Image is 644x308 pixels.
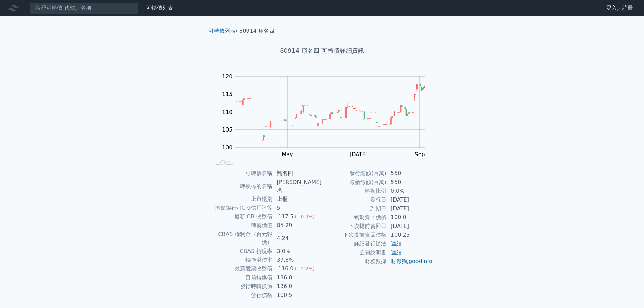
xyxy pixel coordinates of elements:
[391,240,402,247] a: 連結
[322,178,387,187] td: 最新餘額(百萬)
[322,222,387,231] td: 下次提前賣回日
[211,256,273,264] td: 轉換溢價率
[277,265,295,273] div: 116.0
[322,187,387,195] td: 轉換比例
[203,46,441,55] h1: 80914 翔名四 可轉債詳細資訊
[387,169,433,178] td: 550
[409,258,432,264] a: goodinfo
[273,282,322,291] td: 136.0
[211,247,273,256] td: CBAS 折現率
[219,73,435,158] g: Chart
[387,257,433,266] td: ,
[209,27,238,35] li: ›
[322,239,387,248] td: 詳細發行辦法
[273,169,322,178] td: 翔名四
[387,204,433,213] td: [DATE]
[322,231,387,239] td: 下次提前賣回價格
[222,73,233,80] tspan: 120
[387,178,433,187] td: 550
[387,195,433,204] td: [DATE]
[211,291,273,300] td: 發行價格
[30,2,138,14] input: 搜尋可轉債 代號／名稱
[322,195,387,204] td: 發行日
[211,282,273,291] td: 發行時轉換價
[211,221,273,230] td: 轉換價值
[211,230,273,247] td: CBAS 權利金（百元報價）
[350,151,368,158] tspan: [DATE]
[211,273,273,282] td: 目前轉換價
[295,214,314,219] span: (+0.4%)
[387,187,433,195] td: 0.0%
[273,247,322,256] td: 3.0%
[146,5,173,11] a: 可轉債列表
[282,151,293,158] tspan: May
[273,230,322,247] td: 4.24
[222,91,233,97] tspan: 115
[391,258,407,264] a: 財報狗
[211,204,273,212] td: 擔保銀行/TCRI信用評等
[273,178,322,195] td: [PERSON_NAME]名
[273,195,322,204] td: 上櫃
[273,291,322,300] td: 100.5
[277,213,295,221] div: 117.5
[387,222,433,231] td: [DATE]
[322,169,387,178] td: 發行總額(百萬)
[322,248,387,257] td: 公開說明書
[387,213,433,222] td: 100.0
[239,27,275,35] li: 80914 翔名四
[387,231,433,239] td: 100.25
[601,3,639,14] a: 登入／註冊
[211,195,273,204] td: 上市櫃別
[391,249,402,256] a: 連結
[273,221,322,230] td: 85.29
[322,257,387,266] td: 財務數據
[209,28,236,34] a: 可轉債列表
[211,212,273,221] td: 最新 CB 收盤價
[322,213,387,222] td: 到期賣回價格
[273,273,322,282] td: 136.0
[295,266,314,271] span: (+2.2%)
[415,151,425,158] tspan: Sep
[273,204,322,212] td: 5
[322,204,387,213] td: 到期日
[222,109,233,115] tspan: 110
[211,178,273,195] td: 轉換標的名稱
[222,126,233,133] tspan: 105
[211,169,273,178] td: 可轉債名稱
[211,264,273,273] td: 最新股票收盤價
[273,256,322,264] td: 37.8%
[222,144,233,151] tspan: 100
